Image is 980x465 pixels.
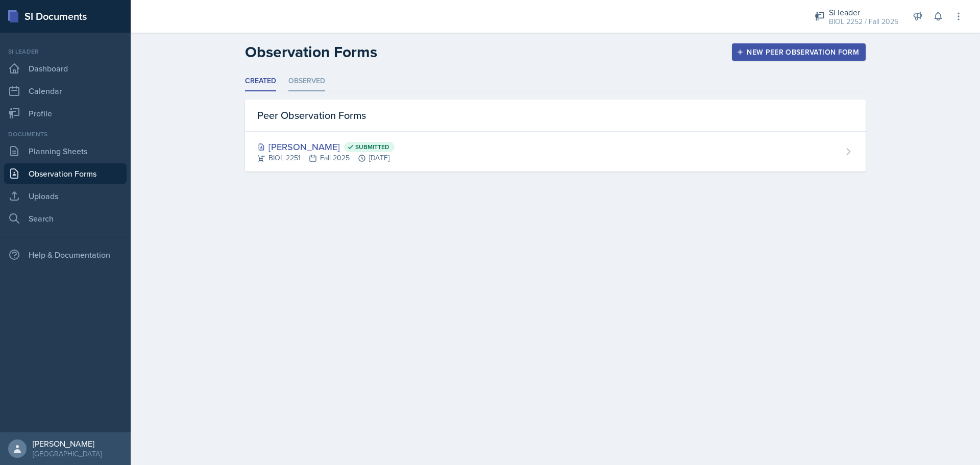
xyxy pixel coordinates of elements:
div: BIOL 2252 / Fall 2025 [829,16,898,27]
div: BIOL 2251 Fall 2025 [DATE] [257,153,395,163]
span: Submitted [355,143,389,151]
h2: Observation Forms [245,43,377,61]
a: Observation Forms [4,163,127,184]
li: Created [245,71,276,91]
div: [PERSON_NAME] [257,140,395,154]
div: New Peer Observation Form [739,48,859,56]
a: Dashboard [4,58,127,79]
div: Peer Observation Forms [245,100,866,132]
a: Planning Sheets [4,141,127,161]
div: Help & Documentation [4,244,127,265]
a: Search [4,208,127,229]
a: Uploads [4,186,127,206]
button: New Peer Observation Form [732,43,866,61]
a: Profile [4,103,127,124]
div: [GEOGRAPHIC_DATA] [33,449,102,459]
li: Observed [288,71,325,91]
div: Si leader [4,47,127,56]
a: [PERSON_NAME] Submitted BIOL 2251Fall 2025[DATE] [245,132,866,172]
a: Calendar [4,81,127,101]
div: [PERSON_NAME] [33,438,102,449]
div: Documents [4,130,127,139]
div: Si leader [829,6,898,18]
